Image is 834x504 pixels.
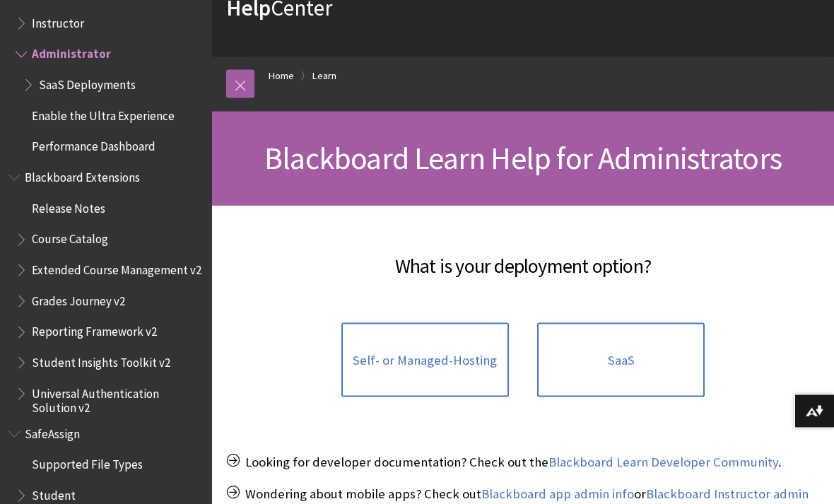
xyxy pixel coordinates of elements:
[39,74,136,93] span: SaaS Deployments
[32,12,84,31] span: Instructor
[32,382,202,416] span: Universal Authentication Solution v2
[32,290,125,309] span: Grades Journey v2
[25,423,80,442] span: SafeAssign
[32,454,143,473] span: Supported File Types
[312,67,336,85] a: Learn
[226,453,820,471] p: Looking for developer documentation? Check out the .
[32,136,155,155] span: Performance Dashboard
[32,484,76,503] span: Student
[537,323,705,398] a: SaaS
[32,351,170,370] span: Student Insights Toolkit v2
[353,353,497,368] span: Self- or Managed-Hosting
[32,259,201,278] span: Extended Course Management v2
[226,234,820,281] h2: What is your deployment option?
[8,166,204,416] nav: Book outline for Blackboard Extensions
[32,43,111,62] span: Administrator
[341,323,509,398] a: Self- or Managed-Hosting
[264,139,782,177] span: Blackboard Learn Help for Administrators
[32,197,105,216] span: Release Notes
[269,67,294,85] a: Home
[25,166,140,185] span: Blackboard Extensions
[32,105,175,124] span: Enable the Ultra Experience
[608,353,635,368] span: SaaS
[481,486,634,503] a: Blackboard app admin info
[32,228,108,247] span: Course Catalog
[548,454,778,471] a: Blackboard Learn Developer Community
[32,321,157,340] span: Reporting Framework v2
